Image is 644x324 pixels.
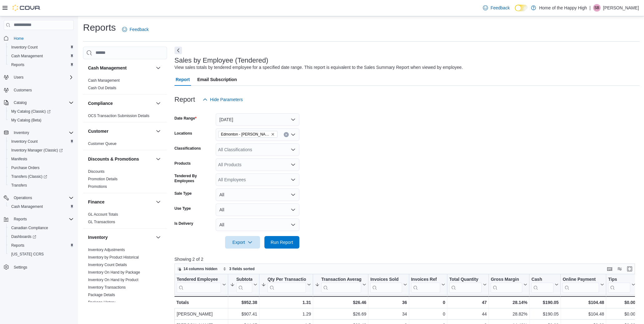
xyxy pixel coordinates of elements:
[11,264,30,271] a: Settings
[261,299,311,306] div: 1.31
[411,276,445,292] button: Invoices Ref
[11,74,26,81] button: Users
[220,265,257,273] button: 3 fields sorted
[593,4,601,12] div: Sher Buchholtz
[268,276,306,292] div: Qty Per Transaction
[11,139,38,144] span: Inventory Count
[370,299,407,306] div: 36
[284,132,289,137] button: Clear input
[230,276,257,292] button: Subtotal
[608,276,630,282] div: Tips
[321,276,361,282] div: Transaction Average
[11,204,43,209] span: Cash Management
[88,156,153,162] button: Discounts & Promotions
[539,4,587,12] p: Home of the Happy High
[11,194,35,202] button: Operations
[1,193,76,202] button: Operations
[14,195,32,200] span: Operations
[200,93,245,106] button: Hide Parameters
[88,277,138,282] span: Inventory On Hand by Product
[6,107,76,116] a: My Catalog (Classic)
[88,300,115,305] a: Package History
[531,310,558,318] div: $190.05
[315,276,366,292] button: Transaction Average
[6,116,76,125] button: My Catalog (Beta)
[563,276,599,292] div: Online Payment
[9,164,42,172] a: Purchase Orders
[531,276,553,282] div: Cash
[11,109,51,114] span: My Catalog (Classic)
[88,247,125,252] span: Inventory Adjustments
[563,276,599,282] div: Online Payment
[11,252,44,257] span: [US_STATE] CCRS
[11,99,29,106] button: Catalog
[175,206,191,211] label: Use Type
[268,276,306,282] div: Qty Per Transaction
[531,276,558,292] button: Cash
[9,116,74,124] span: My Catalog (Beta)
[9,147,65,154] a: Inventory Manager (Classic)
[88,65,127,71] h3: Cash Management
[83,168,167,193] div: Discounts & Promotions
[6,172,76,181] a: Transfers (Classic)
[6,232,76,241] a: Dashboards
[88,78,120,83] a: Cash Management
[11,45,38,50] span: Inventory Count
[88,255,139,260] a: Inventory by Product Historical
[83,211,167,228] div: Finance
[411,276,440,282] div: Invoices Ref
[83,112,167,122] div: Compliance
[449,310,487,318] div: 44
[315,299,366,306] div: $26.46
[120,23,151,36] a: Feedback
[177,276,226,292] button: Tendered Employee
[88,212,118,217] span: GL Account Totals
[6,202,76,211] button: Cash Management
[14,100,27,105] span: Catalog
[6,163,76,172] button: Purchase Orders
[589,4,591,12] p: |
[449,276,482,292] div: Total Quantity
[88,114,150,118] a: OCS Transaction Submission Details
[175,146,201,151] label: Classifications
[370,276,402,282] div: Invoices Sold
[83,140,167,150] div: Customer
[88,141,116,146] a: Customer Queue
[6,155,76,163] button: Manifests
[175,64,463,71] div: View sales totals by tendered employee for a specified date range. This report is equivalent to t...
[515,5,528,11] input: Dark Mode
[216,219,299,231] button: All
[11,194,74,202] span: Operations
[14,130,29,135] span: Inventory
[449,276,482,282] div: Total Quantity
[9,61,74,69] span: Reports
[88,199,153,205] button: Finance
[9,182,29,189] a: Transfers
[264,236,299,249] button: Run Report
[9,242,74,249] span: Reports
[88,177,118,181] a: Promotion Details
[491,276,527,292] button: Gross Margin
[88,169,105,174] a: Discounts
[88,100,113,106] h3: Compliance
[11,99,74,106] span: Catalog
[177,276,221,292] div: Tendered Employee
[88,212,118,217] a: GL Account Totals
[291,177,296,182] button: Open list of options
[155,234,162,241] button: Inventory
[88,100,153,106] button: Compliance
[1,215,76,224] button: Reports
[88,262,127,267] span: Inventory Count Details
[88,270,140,275] a: Inventory On Hand by Package
[563,310,604,318] div: $104.48
[216,113,299,126] button: [DATE]
[155,64,162,72] button: Cash Management
[210,96,243,103] span: Hide Parameters
[315,310,366,318] div: $26.69
[155,127,162,135] button: Customer
[11,118,42,123] span: My Catalog (Beta)
[88,199,105,205] h3: Finance
[9,233,39,240] a: Dashboards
